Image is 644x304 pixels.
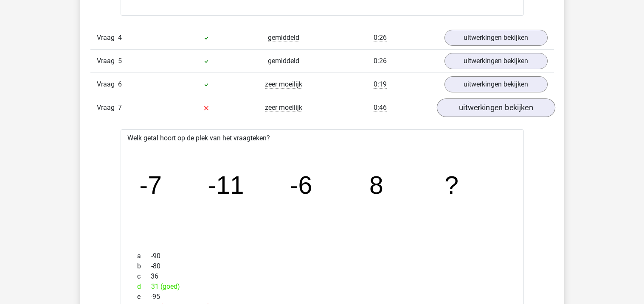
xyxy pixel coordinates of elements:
[97,56,118,66] span: Vraag
[444,76,548,92] a: uitwerkingen bekijken
[208,171,244,199] tspan: -11
[139,171,162,199] tspan: -7
[118,33,122,42] span: 4
[97,33,118,43] span: Vraag
[369,171,383,199] tspan: 8
[444,171,458,199] tspan: ?
[444,30,548,46] a: uitwerkingen bekijken
[374,103,387,112] span: 0:46
[137,282,151,292] span: d
[137,292,151,302] span: e
[374,57,387,65] span: 0:26
[374,80,387,89] span: 0:19
[97,79,118,89] span: Vraag
[137,251,151,261] span: a
[131,271,514,282] div: 36
[97,103,118,113] span: Vraag
[131,282,514,292] div: 31 (goed)
[265,103,302,112] span: zeer moeilijk
[118,103,122,112] span: 7
[131,292,514,302] div: -95
[131,261,514,271] div: -80
[118,80,122,88] span: 6
[137,261,151,271] span: b
[290,171,312,199] tspan: -6
[137,271,151,282] span: c
[374,33,387,42] span: 0:26
[444,53,548,69] a: uitwerkingen bekijken
[268,33,299,42] span: gemiddeld
[118,57,122,65] span: 5
[265,80,302,89] span: zeer moeilijk
[268,57,299,65] span: gemiddeld
[131,251,514,261] div: -90
[436,98,555,117] a: uitwerkingen bekijken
